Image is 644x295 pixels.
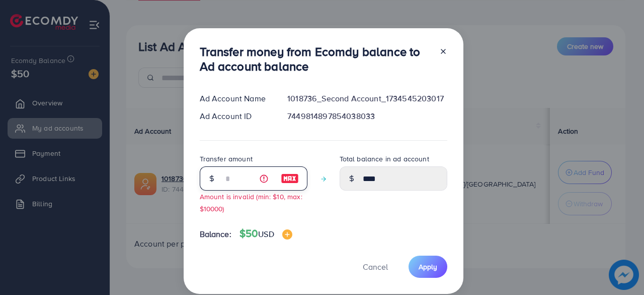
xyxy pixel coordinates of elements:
small: Amount is invalid (min: $10, max: $10000) [200,192,302,213]
button: Apply [409,256,447,277]
img: image [282,229,292,240]
span: Apply [419,262,437,272]
span: USD [258,228,274,240]
button: Cancel [350,256,400,277]
h3: Transfer money from Ecomdy balance to Ad account balance [200,44,431,74]
div: Ad Account ID [192,110,280,122]
span: Cancel [363,261,388,272]
div: Ad Account Name [192,93,280,104]
div: 1018736_Second Account_1734545203017 [279,93,455,104]
img: image [281,172,299,185]
label: Total balance in ad account [340,154,429,164]
h4: $50 [239,227,292,240]
label: Transfer amount [200,154,253,164]
span: Balance: [200,228,231,240]
div: 7449814897854038033 [279,110,455,122]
